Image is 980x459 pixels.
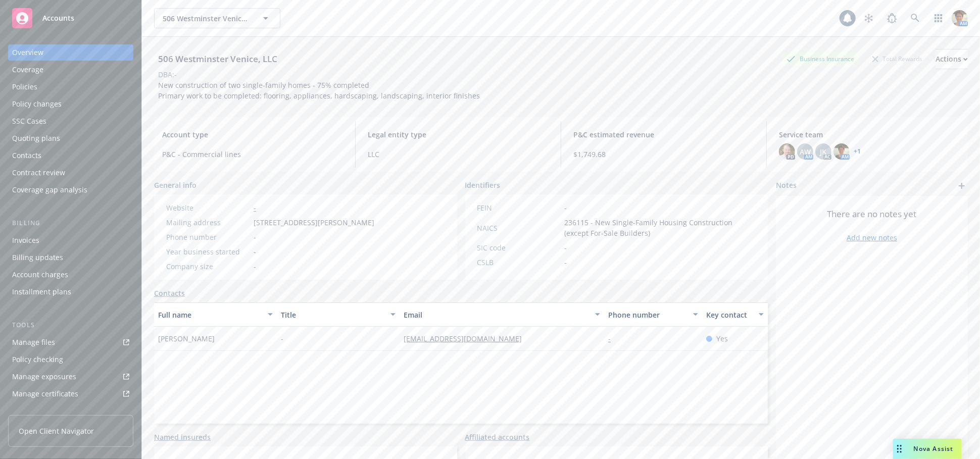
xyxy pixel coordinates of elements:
span: General info [154,180,197,190]
a: Affiliated accounts [465,432,530,442]
div: Billing [8,218,133,228]
span: Notes [776,180,797,192]
button: Phone number [604,302,702,327]
div: Manage certificates [12,386,78,402]
div: Drag to move [893,439,906,459]
span: $1,749.68 [573,149,754,160]
button: Email [400,302,604,327]
a: Stop snowing [859,8,879,28]
div: 506 Westminster Venice, LLC [154,53,281,66]
a: - [254,203,256,213]
a: Manage claims [8,403,133,419]
span: [STREET_ADDRESS][PERSON_NAME] [254,217,374,228]
div: Policies [12,79,37,95]
a: Report a Bug [882,8,902,28]
button: Nova Assist [893,439,962,459]
button: Title [277,302,400,327]
a: Installment plans [8,284,133,300]
div: SIC code [477,242,561,253]
div: Phone number [166,232,250,242]
span: P&C estimated revenue [573,129,754,140]
button: 506 Westminster Venice, LLC [154,8,280,28]
span: Yes [716,333,728,344]
a: add [956,180,968,192]
a: Account charges [8,267,133,283]
img: photo [779,143,795,160]
a: Switch app [928,8,949,28]
a: Overview [8,44,133,61]
div: Mailing address [166,217,250,228]
div: DBA: - [158,69,177,80]
div: Full name [158,310,262,320]
a: Coverage gap analysis [8,182,133,198]
div: Actions [936,49,968,69]
div: Invoices [12,232,39,248]
div: Billing updates [12,249,63,266]
span: AW [800,146,811,157]
span: Nova Assist [914,444,954,453]
span: 236115 - New Single-Family Housing Construction (except For-Sale Builders) [565,217,756,238]
span: - [254,261,256,272]
span: Legal entity type [368,129,549,140]
button: Key contact [702,302,768,327]
a: Manage files [8,334,133,350]
span: Identifiers [465,180,501,190]
div: Title [281,310,384,320]
a: Search [905,8,925,28]
a: [EMAIL_ADDRESS][DOMAIN_NAME] [404,334,530,343]
div: Phone number [608,310,687,320]
a: Policy checking [8,351,133,368]
div: Policy checking [12,351,63,368]
div: Company size [166,261,250,272]
button: Full name [154,302,277,327]
span: Open Client Navigator [19,426,94,436]
span: There are no notes yet [827,208,917,220]
div: Business Insurance [781,53,859,65]
div: Installment plans [12,284,71,300]
a: Contacts [154,288,185,298]
span: Account type [162,129,343,140]
div: Quoting plans [12,130,60,146]
span: JK [820,146,827,157]
div: FEIN [477,202,561,213]
div: Tools [8,320,133,330]
div: Coverage gap analysis [12,182,87,198]
a: Manage exposures [8,369,133,385]
a: Policy changes [8,96,133,112]
div: Policy changes [12,96,62,112]
span: Accounts [42,14,74,22]
div: Account charges [12,267,68,283]
div: Manage files [12,334,55,350]
a: Contacts [8,147,133,164]
div: Key contact [706,310,753,320]
span: - [565,242,567,253]
div: Coverage [12,62,43,78]
a: SSC Cases [8,113,133,129]
a: Invoices [8,232,133,248]
button: Actions [936,49,968,69]
div: NAICS [477,223,561,233]
span: [PERSON_NAME] [158,333,215,344]
span: - [565,257,567,268]
img: photo [834,143,850,160]
span: - [254,246,256,257]
img: photo [952,10,968,26]
a: Add new notes [847,232,897,243]
a: Quoting plans [8,130,133,146]
span: Service team [779,129,960,140]
a: Policies [8,79,133,95]
span: - [254,232,256,242]
span: P&C - Commercial lines [162,149,343,160]
div: Overview [12,44,43,61]
a: Billing updates [8,249,133,266]
span: - [281,333,283,344]
a: Accounts [8,4,133,32]
div: CSLB [477,257,561,268]
a: - [608,334,619,343]
div: Manage claims [12,403,63,419]
div: Contract review [12,165,65,181]
div: Email [404,310,589,320]
div: Total Rewards [867,53,927,65]
a: Contract review [8,165,133,181]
